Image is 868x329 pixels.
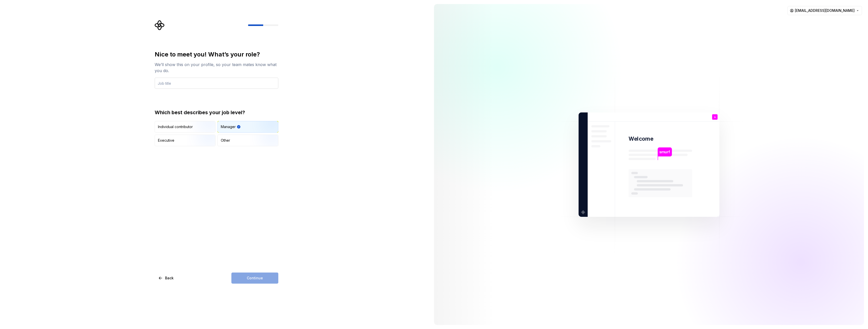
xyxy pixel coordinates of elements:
[795,8,855,13] span: [EMAIL_ADDRESS][DOMAIN_NAME]
[155,78,278,89] input: Job title
[155,50,278,58] div: Nice to meet you! What’s your role?
[221,124,236,129] div: Manager
[221,138,230,143] div: Other
[158,124,193,129] div: Individual contributor
[158,138,174,143] div: Executive
[155,273,178,284] button: Back
[155,20,165,30] svg: Supernova Logo
[714,115,716,118] p: s
[155,109,278,116] div: Which best describes your job level?
[629,135,653,142] p: Welcome
[788,6,862,15] button: [EMAIL_ADDRESS][DOMAIN_NAME]
[659,149,670,155] p: smurf
[165,276,174,281] span: Back
[155,62,278,74] div: We’ll show this on your profile, so your team mates know what you do.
